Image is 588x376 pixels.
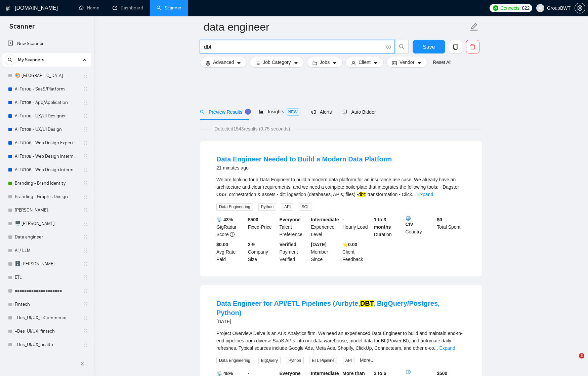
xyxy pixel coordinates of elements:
[83,221,88,226] span: holder
[404,216,436,238] div: Country
[250,57,304,68] button: barsJob Categorycaret-down
[216,203,253,211] span: Data Engineering
[15,163,79,177] a: AI Готов - Web Design Intermediate минус Development
[245,109,251,115] div: Tooltip anchor
[320,59,330,66] span: Jobs
[83,154,88,159] span: holder
[433,59,451,66] a: Reset All
[406,370,411,374] img: 🌐
[4,22,40,36] span: Scanner
[311,371,339,376] b: Intermediate
[311,109,332,115] span: Alerts
[200,110,205,114] span: search
[15,257,79,271] a: 🗄️ [PERSON_NAME]
[215,216,247,238] div: GigRadar Score
[437,371,447,376] b: $ 500
[8,37,86,50] a: New Scanner
[579,353,584,359] span: 3
[309,357,337,364] span: ETL Pipeline
[83,275,88,280] span: holder
[278,241,310,263] div: Payment Verified
[439,345,455,351] a: Expand
[83,302,88,307] span: holder
[282,203,293,211] span: API
[15,177,79,190] a: Branding - Brand Identity
[216,371,233,376] b: 📡 48%
[216,317,466,326] div: [DATE]
[311,217,339,222] b: Intermediate
[575,5,585,11] span: setting
[307,57,343,68] button: folderJobscaret-down
[15,82,79,96] a: AI Готов - SaaS/Platform
[5,54,15,65] button: search
[575,5,585,11] a: setting
[278,216,310,238] div: Talent Preference
[157,5,181,11] a: searchScanner
[210,125,295,133] span: Detected 1543 results (0.75 seconds)
[417,192,433,197] a: Expand
[500,4,520,12] span: Connects:
[83,140,88,146] span: holder
[423,43,435,51] span: Save
[345,57,384,68] button: userClientcaret-down
[280,371,301,376] b: Everyone
[280,217,301,222] b: Everyone
[360,300,373,307] mark: DBT
[351,61,356,66] span: user
[206,61,210,66] span: setting
[216,164,392,172] div: 21 minutes ago
[83,329,88,334] span: holder
[216,155,392,163] a: Data Engineer Needed to Build a Modern Data Platform
[466,44,479,50] span: delete
[15,109,79,123] a: AI Готов - UX/UI Designer
[342,109,376,115] span: Auto Bidder
[286,108,300,116] span: NEW
[294,61,298,66] span: caret-down
[395,40,409,53] button: search
[309,216,341,238] div: Experience Level
[15,244,79,257] a: AI / LLM
[342,242,357,247] b: ⭐️ 0.00
[15,150,79,163] a: AI Готов - Web Design Intermediate минус Developer
[15,96,79,109] a: AI Готов - App/Application
[79,5,99,11] a: homeHome
[200,57,247,68] button: settingAdvancedcaret-down
[332,61,337,66] span: caret-down
[204,18,468,35] input: Scanner name...
[312,61,317,66] span: folder
[247,241,278,263] div: Company Size
[435,216,467,238] div: Total Spent
[386,45,391,49] span: info-circle
[565,353,581,369] iframe: Intercom live chat
[255,61,260,66] span: bars
[83,113,88,119] span: holder
[360,358,375,363] a: More...
[216,357,253,364] span: Data Engineering
[311,110,316,114] span: notification
[83,234,88,240] span: holder
[15,325,79,338] a: +Des_UI/UX_fintech
[2,37,91,50] li: New Scanner
[215,241,247,263] div: Avg Rate Paid
[83,167,88,173] span: holder
[83,261,88,267] span: holder
[83,315,88,321] span: holder
[373,216,404,238] div: Duration
[400,59,414,66] span: Vendor
[237,61,241,66] span: caret-down
[80,360,87,367] span: double-left
[258,357,281,364] span: BigQuery
[280,242,297,247] b: Verified
[575,3,585,13] button: setting
[6,3,10,14] img: logo
[373,61,378,66] span: caret-down
[395,44,408,50] span: search
[83,127,88,132] span: holder
[83,248,88,253] span: holder
[15,136,79,150] a: AI Готов - Web Design Expert
[216,217,233,222] b: 📡 43%
[15,271,79,284] a: ETL
[200,109,248,115] span: Preview Results
[406,216,411,221] img: 🌐
[216,242,228,247] b: $0.00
